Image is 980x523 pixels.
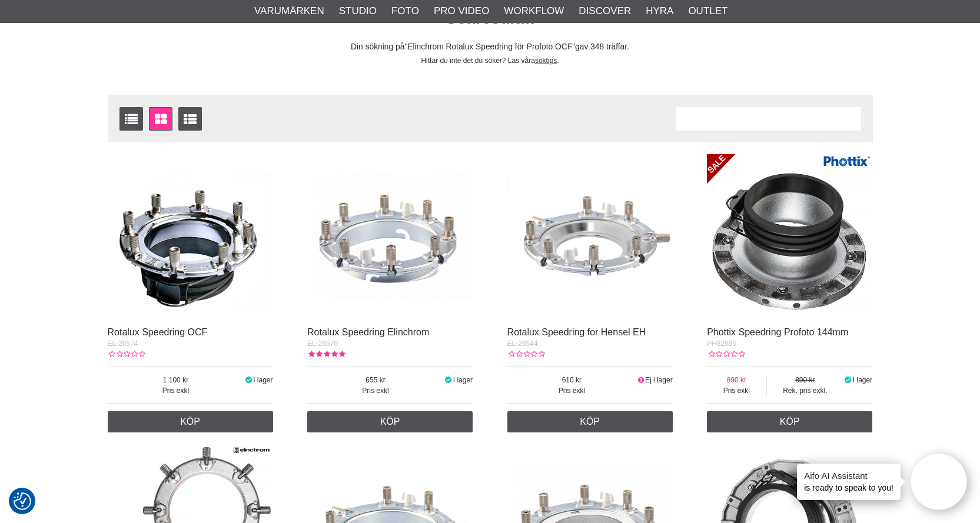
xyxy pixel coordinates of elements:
[307,385,444,396] span: Pris exkl
[108,339,138,348] span: EL-26574
[707,339,736,348] span: PH82595
[178,107,202,131] a: Utökad listvisning
[307,349,345,359] div: Kundbetyg: 5.00
[797,464,901,500] div: is ready to speak to you!
[14,492,31,510] img: Revisit consent button
[507,349,545,359] div: Kundbetyg: 0
[307,375,444,385] span: 655
[507,385,637,396] span: Pris exkl
[843,376,853,384] i: I lager
[557,56,559,65] span: .
[707,349,745,359] div: Kundbetyg: 0
[404,42,575,51] span: Elinchrom Rotalux Speedring för Profoto OCF
[453,376,473,384] span: I lager
[507,411,673,432] a: Köp
[707,385,766,396] span: Pris exkl
[108,375,244,385] span: 1 100
[507,375,637,385] span: 610
[108,349,145,359] div: Kundbetyg: 0
[645,376,673,384] span: Ej i lager
[579,4,631,19] a: Discover
[391,4,419,19] a: Foto
[149,107,172,131] a: Fönstervisning
[108,327,208,337] a: Rotalux Speedring OCF
[254,4,324,19] a: Varumärken
[804,469,893,482] h4: Aifo AI Assistant
[119,107,143,131] a: Listvisning
[351,42,629,51] span: Din sökning på gav 348 träffar.
[421,56,534,65] span: Hittar du inte det du söker? Läs våra
[535,56,557,65] a: söktips
[507,327,646,337] a: Rotalux Speedring for Hensel EH
[853,376,872,384] span: I lager
[244,376,253,384] i: I lager
[636,376,645,384] i: Ej i lager
[504,4,564,19] a: Workflow
[707,375,766,385] span: 890
[307,411,473,432] a: Köp
[108,154,273,319] img: Rotalux Speedring OCF
[707,154,872,319] img: Phottix Speedring Profoto 144mm
[307,339,338,348] span: EL-26570
[767,385,843,396] span: Rek. pris exkl.
[507,339,538,348] span: EL-26544
[688,4,727,19] a: Outlet
[767,375,843,385] span: 890
[307,154,473,319] img: Rotalux Speedring Elinchrom
[253,376,273,384] span: I lager
[507,154,673,319] img: Rotalux Speedring for Hensel EH
[444,376,453,384] i: I lager
[307,327,429,337] a: Rotalux Speedring Elinchrom
[14,491,31,512] button: Samtyckesinställningar
[108,385,244,396] span: Pris exkl
[108,411,273,432] a: Köp
[339,4,377,19] a: Studio
[646,4,673,19] a: Hyra
[434,4,489,19] a: Pro Video
[707,411,872,432] a: Köp
[707,327,848,337] a: Phottix Speedring Profoto 144mm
